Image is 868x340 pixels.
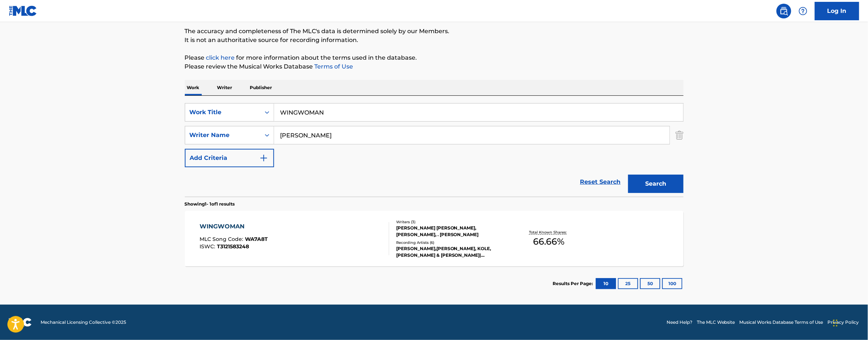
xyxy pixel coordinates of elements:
[41,319,126,326] span: Mechanical Licensing Collective © 2025
[640,278,660,289] button: 50
[313,63,353,70] a: Terms of Use
[553,280,595,287] p: Results Per Page:
[396,219,508,225] div: Writers ( 3 )
[618,278,638,289] button: 25
[779,7,788,15] img: search
[796,4,810,18] div: Help
[190,131,256,140] div: Writer Name
[396,240,508,245] div: Recording Artists ( 6 )
[185,62,684,71] p: Please review the Musical Works Database
[190,108,256,117] div: Work Title
[740,319,823,326] a: Musical Works Database Terms of Use
[529,229,569,235] p: Total Known Shares:
[185,27,684,36] p: The accuracy and completeness of The MLC's data is determined solely by our Members.
[259,154,268,162] img: 9d2ae6d4665cec9f34b9.svg
[185,149,274,167] button: Add Criteria
[831,305,868,340] iframe: Chat Widget
[396,225,508,238] div: [PERSON_NAME] [PERSON_NAME], [PERSON_NAME], . [PERSON_NAME]
[217,243,249,250] span: T3121583248
[185,103,684,197] form: Search Form
[662,278,682,289] button: 100
[833,312,838,334] div: Drag
[396,245,508,259] div: [PERSON_NAME],[PERSON_NAME], KOLE, [PERSON_NAME] & [PERSON_NAME]|[PERSON_NAME], [PERSON_NAME],[PE...
[799,7,808,15] img: help
[533,235,565,248] span: 66.66 %
[667,319,692,326] a: Need Help?
[675,126,684,144] img: Delete Criterion
[777,4,791,18] a: Public Search
[628,175,684,193] button: Search
[245,236,268,242] span: WA7A8T
[248,80,274,95] p: Publisher
[215,80,235,95] p: Writer
[200,236,245,242] span: MLC Song Code :
[200,222,268,231] div: WINGWOMAN
[596,278,616,289] button: 10
[577,174,625,190] a: Reset Search
[206,54,235,61] a: click here
[9,6,37,16] img: MLC Logo
[185,80,202,95] p: Work
[185,53,684,62] p: Please for more information about the terms used in the database.
[185,211,684,266] a: WINGWOMANMLC Song Code:WA7A8TISWC:T3121583248Writers (3)[PERSON_NAME] [PERSON_NAME], [PERSON_NAME...
[815,2,859,20] a: Log In
[185,36,684,45] p: It is not an authoritative source for recording information.
[185,201,235,207] p: Showing 1 - 1 of 1 results
[200,243,217,250] span: ISWC :
[9,318,32,327] img: logo
[697,319,735,326] a: The MLC Website
[828,319,859,326] a: Privacy Policy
